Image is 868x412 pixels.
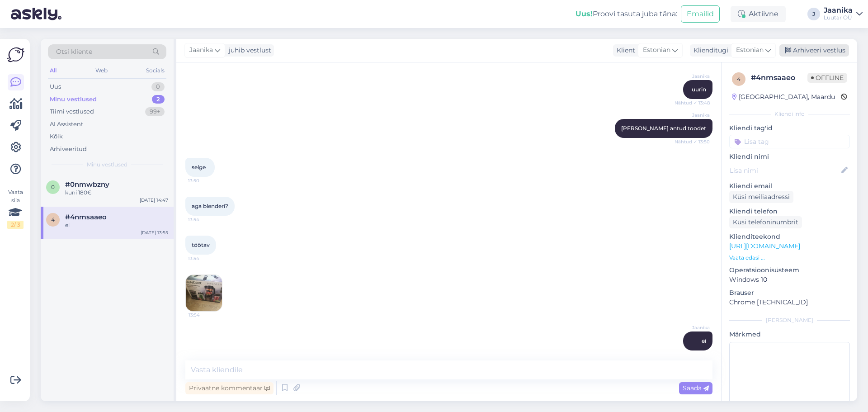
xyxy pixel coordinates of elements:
[186,275,222,311] img: Attachment
[779,44,849,57] div: Arhiveeri vestlus
[141,229,168,236] div: [DATE] 13:55
[729,207,850,216] p: Kliendi telefon
[729,216,802,228] div: Küsi telefoninumbrit
[729,152,850,161] p: Kliendi nimi
[50,132,63,141] div: Kõik
[729,242,800,250] a: [URL][DOMAIN_NAME]
[48,65,58,76] div: All
[192,203,228,209] span: aga blenderi?
[576,9,593,18] b: Uus!
[65,213,107,221] span: #4nmsaaeo
[676,324,710,331] span: Jaanika
[140,197,168,204] div: [DATE] 14:47
[576,9,677,19] div: Proovi tasuta juba täna:
[692,86,706,93] span: uurin
[683,384,709,392] span: Saada
[675,138,710,145] span: Nähtud ✓ 13:50
[7,46,24,63] img: Askly Logo
[732,92,835,102] div: [GEOGRAPHIC_DATA], Maardu
[729,123,850,133] p: Kliendi tag'id
[192,164,206,170] span: selge
[152,95,165,104] div: 2
[50,82,61,91] div: Uus
[729,316,850,324] div: [PERSON_NAME]
[643,45,670,55] span: Estonian
[736,45,764,55] span: Estonian
[50,95,97,104] div: Minu vestlused
[188,216,222,223] span: 13:54
[676,351,710,358] span: 13:55
[676,73,710,80] span: Jaanika
[676,112,710,118] span: Jaanika
[737,76,741,82] span: 4
[50,145,87,154] div: Arhiveeritud
[729,265,850,275] p: Operatsioonisüsteem
[65,189,168,197] div: kuni 180€
[751,72,807,83] div: # 4nmsaaeo
[807,73,847,83] span: Offline
[807,8,820,20] div: J
[729,288,850,298] p: Brauser
[51,216,55,223] span: 4
[7,188,24,229] div: Vaata siia
[702,337,706,344] span: ei
[729,254,850,262] p: Vaata edasi ...
[145,107,165,116] div: 99+
[731,6,786,22] div: Aktiivne
[65,221,168,229] div: ei
[189,312,222,318] span: 13:54
[51,184,55,190] span: 0
[188,255,222,262] span: 13:54
[824,14,853,21] div: Luutar OÜ
[730,166,840,175] input: Lisa nimi
[56,47,92,57] span: Otsi kliente
[94,65,109,76] div: Web
[729,181,850,191] p: Kliendi email
[189,45,213,55] span: Jaanika
[87,161,127,169] span: Minu vestlused
[144,65,166,76] div: Socials
[690,46,728,55] div: Klienditugi
[621,125,706,132] span: [PERSON_NAME] antud toodet
[613,46,635,55] div: Klient
[729,232,850,242] p: Klienditeekond
[192,242,210,248] span: töötav
[681,5,720,23] button: Emailid
[729,330,850,339] p: Märkmed
[185,382,274,394] div: Privaatne kommentaar
[729,298,850,307] p: Chrome [TECHNICAL_ID]
[7,221,24,229] div: 2 / 3
[50,107,94,116] div: Tiimi vestlused
[824,7,853,14] div: Jaanika
[729,110,850,118] div: Kliendi info
[729,275,850,284] p: Windows 10
[225,46,271,55] div: juhib vestlust
[65,180,109,189] span: #0nmwbzny
[188,177,222,184] span: 13:50
[675,99,710,106] span: Nähtud ✓ 13:48
[824,7,863,21] a: JaanikaLuutar OÜ
[151,82,165,91] div: 0
[729,135,850,148] input: Lisa tag
[729,191,793,203] div: Küsi meiliaadressi
[50,120,83,129] div: AI Assistent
